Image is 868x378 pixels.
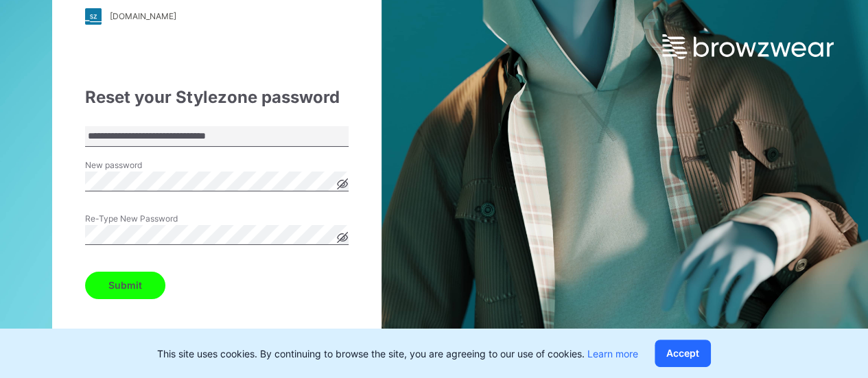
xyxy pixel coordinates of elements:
[85,8,102,25] img: stylezone-logo.562084cfcfab977791bfbf7441f1a819.svg
[110,11,176,21] div: [DOMAIN_NAME]
[587,348,638,359] a: Learn more
[662,34,834,59] img: browzwear-logo.e42bd6dac1945053ebaf764b6aa21510.svg
[85,159,181,172] label: New password
[85,272,165,299] button: Submit
[157,346,638,361] p: This site uses cookies. By continuing to browse the site, you are agreeing to our use of cookies.
[85,8,349,25] a: [DOMAIN_NAME]
[85,85,349,110] div: Reset your Stylezone password
[85,213,181,225] label: Re-Type New Password
[655,340,711,367] button: Accept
